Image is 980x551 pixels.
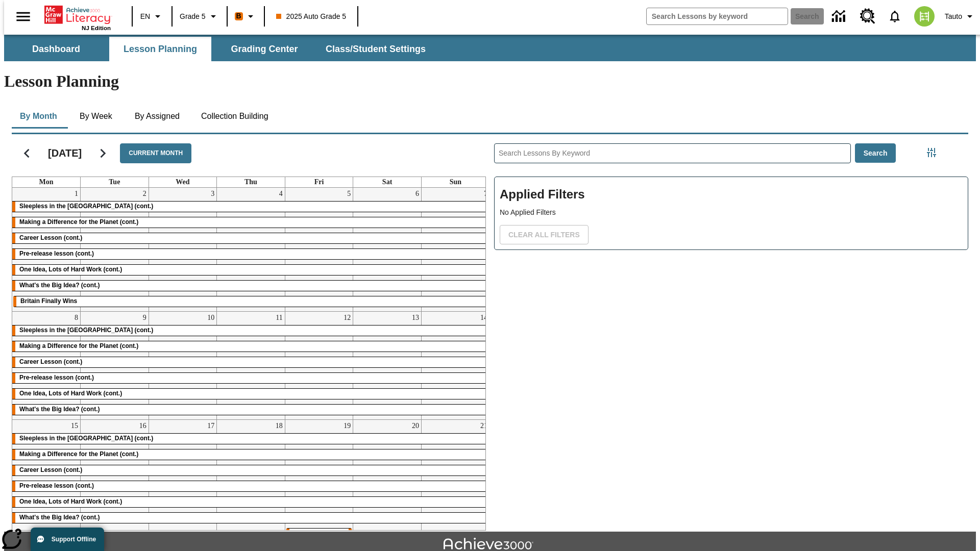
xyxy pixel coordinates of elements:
div: One Idea, Lots of Hard Work (cont.) [12,497,489,507]
div: Making a Difference for the Planet (cont.) [12,341,489,352]
div: Career Lesson (cont.) [12,357,489,367]
button: Grading Center [213,37,315,61]
span: What's the Big Idea? (cont.) [19,282,100,289]
a: Friday [312,177,326,187]
div: SubNavbar [4,35,976,61]
button: Grade: Grade 5, Select a grade [176,7,224,26]
div: Making a Difference for the Planet (cont.) [12,449,489,460]
h2: [DATE] [48,147,82,159]
td: September 1, 2025 [12,188,81,312]
a: Saturday [380,177,394,187]
div: Taking Movies to the X-Dimension [286,529,352,549]
span: Sleepless in the Animal Kingdom (cont.) [19,435,153,442]
a: Tuesday [107,177,122,187]
a: September 15, 2025 [69,420,80,432]
span: Making a Difference for the Planet (cont.) [19,342,138,349]
h1: Lesson Planning [4,72,976,91]
span: What's the Big Idea? (cont.) [19,406,100,413]
span: Sleepless in the Animal Kingdom (cont.) [19,327,153,334]
a: September 5, 2025 [345,188,353,200]
td: September 4, 2025 [217,188,285,312]
a: September 20, 2025 [410,420,421,432]
button: By Month [12,104,65,129]
a: Notifications [881,3,908,30]
a: September 18, 2025 [274,420,285,432]
div: Sleepless in the Animal Kingdom (cont.) [12,325,489,336]
span: Dashboard [32,43,80,55]
a: Data Center [826,3,854,31]
button: Language: EN, Select a language [136,7,168,26]
span: Class/Student Settings [326,43,426,55]
input: search field [647,8,788,24]
a: September 21, 2025 [478,420,489,432]
button: Collection Building [193,104,277,129]
span: Sleepless in the Animal Kingdom (cont.) [19,203,153,210]
td: September 11, 2025 [217,311,285,419]
a: Wednesday [174,177,191,187]
span: Career Lesson (cont.) [19,358,82,365]
span: Making a Difference for the Planet (cont.) [19,218,138,226]
a: September 10, 2025 [205,312,216,324]
span: 2025 Auto Grade 5 [276,11,347,22]
a: September 13, 2025 [410,312,421,324]
span: Career Lesson (cont.) [19,466,82,473]
h2: Applied Filters [500,182,963,207]
td: September 7, 2025 [421,188,489,312]
button: Select a new avatar [908,3,941,30]
button: By Assigned [127,104,188,129]
td: September 8, 2025 [12,311,81,419]
a: September 11, 2025 [274,312,284,324]
div: SubNavbar [4,37,435,61]
div: What's the Big Idea? (cont.) [12,281,489,291]
span: B [236,10,241,22]
span: One Idea, Lots of Hard Work (cont.) [19,266,122,273]
a: September 3, 2025 [209,188,216,200]
button: Open side menu [8,2,38,32]
button: Filters Side menu [921,142,942,163]
a: September 6, 2025 [413,188,421,200]
div: One Idea, Lots of Hard Work (cont.) [12,265,489,275]
span: Career Lesson (cont.) [19,234,82,241]
span: Taking Movies to the X-Dimension [293,530,342,547]
span: Grade 5 [180,11,206,22]
td: September 6, 2025 [353,188,422,312]
div: Pre-release lesson (cont.) [12,373,489,383]
div: What's the Big Idea? (cont.) [12,405,489,415]
span: One Idea, Lots of Hard Work (cont.) [19,390,122,397]
a: Resource Center, Will open in new tab [854,3,881,30]
div: One Idea, Lots of Hard Work (cont.) [12,389,489,399]
button: Next [90,140,116,166]
button: By Week [70,104,121,129]
div: Making a Difference for the Planet (cont.) [12,217,489,228]
span: EN [140,11,150,22]
a: September 7, 2025 [482,188,489,200]
button: Profile/Settings [941,7,980,26]
div: Sleepless in the Animal Kingdom (cont.) [12,202,489,212]
a: September 8, 2025 [72,312,80,324]
a: Thursday [242,177,259,187]
div: Search [486,130,968,531]
td: September 2, 2025 [81,188,149,312]
div: Applied Filters [494,177,968,250]
img: avatar image [914,6,935,27]
button: Boost Class color is orange. Change class color [231,7,261,26]
span: Tauto [945,11,962,22]
a: Home [44,5,111,25]
button: Dashboard [5,37,107,61]
div: Britain Finally Wins [13,296,488,307]
button: Previous [14,140,40,166]
td: September 9, 2025 [81,311,149,419]
a: September 19, 2025 [341,420,353,432]
div: Home [44,4,111,31]
a: Monday [37,177,56,187]
span: Pre-release lesson (cont.) [19,374,94,381]
div: Career Lesson (cont.) [12,233,489,243]
p: No Applied Filters [500,207,963,218]
button: Lesson Planning [109,37,211,61]
span: NJ Edition [82,25,111,31]
button: Support Offline [31,528,104,551]
a: September 12, 2025 [341,312,353,324]
td: September 13, 2025 [353,311,422,419]
button: Search [855,143,896,163]
div: Pre-release lesson (cont.) [12,249,489,259]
